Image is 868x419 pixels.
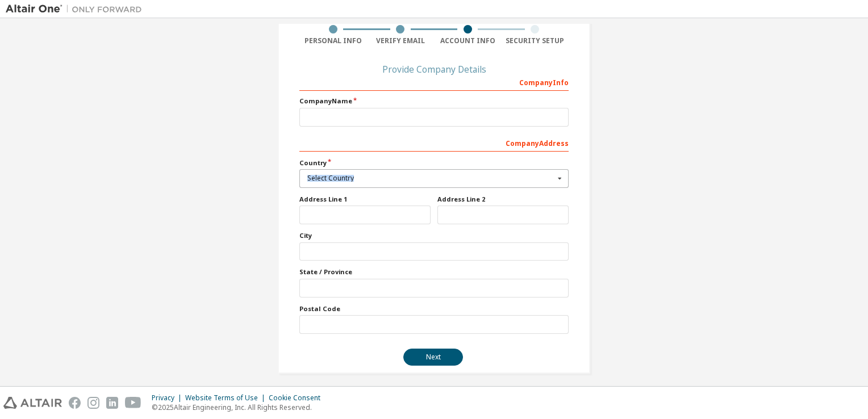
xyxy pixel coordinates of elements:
img: facebook.svg [69,397,81,409]
div: Website Terms of Use [185,393,269,403]
img: linkedin.svg [106,397,118,409]
div: Company Info [299,73,569,91]
label: Postal Code [299,304,569,313]
div: Provide Company Details [299,66,569,73]
label: Address Line 2 [437,195,569,204]
button: Next [403,349,463,366]
label: State / Province [299,267,569,276]
div: Company Address [299,133,569,152]
div: Select Country [307,175,554,182]
div: Privacy [152,393,185,403]
div: Cookie Consent [269,393,327,403]
div: Account Info [434,36,502,45]
img: Altair One [6,3,148,15]
div: Security Setup [502,36,569,45]
img: youtube.svg [125,397,141,409]
div: Verify Email [367,36,435,45]
label: Company Name [299,97,569,106]
label: Country [299,158,569,167]
label: Address Line 1 [299,195,431,204]
img: altair_logo.svg [3,397,62,409]
div: Personal Info [299,36,367,45]
p: © 2025 Altair Engineering, Inc. All Rights Reserved. [152,403,327,412]
label: City [299,231,569,240]
img: instagram.svg [87,397,99,409]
